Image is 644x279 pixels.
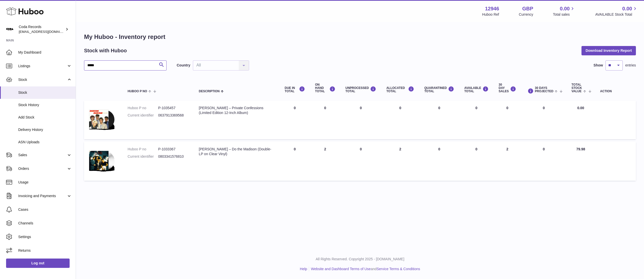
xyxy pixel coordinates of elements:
h1: My Huboo - Inventory report [84,33,636,41]
span: Stock [18,77,67,82]
span: 79.98 [576,147,585,151]
a: 0.00 Total sales [553,5,575,17]
span: Total stock value [571,83,582,93]
div: Currency [519,12,533,17]
span: 0 [438,106,440,110]
td: 0 [494,101,521,139]
button: Download Inventory Report [581,46,636,55]
dt: Huboo P no [128,106,158,110]
div: AVAILABLE Total [464,86,489,93]
span: Huboo P no [128,90,147,93]
dt: Huboo P no [128,147,158,152]
div: Coda Records [19,25,64,34]
td: 2 [494,142,521,180]
span: entries [625,63,636,68]
div: Action [600,90,631,93]
h2: Stock with Huboo [84,47,127,54]
span: Total sales [553,12,575,17]
span: Add Stock [18,115,72,120]
dt: Current identifier [128,113,158,118]
strong: 12946 [485,5,499,12]
span: Listings [18,64,67,68]
span: 0.00 [622,5,632,12]
div: Huboo Ref [482,12,499,17]
div: [PERSON_NAME] – Do the Madison (Double-LP on Clear Vinyl) [199,147,274,156]
dt: Current identifier [128,154,158,159]
span: ASN Uploads [18,140,72,145]
dd: P-1033367 [158,147,189,152]
span: Returns [18,248,72,253]
td: 0 [521,142,567,180]
dd: 0637913369568 [158,113,189,118]
span: 0.00 [560,5,570,12]
span: My Dashboard [18,50,72,55]
span: Stock [18,90,72,95]
a: Log out [6,259,70,268]
span: Delivery History [18,127,72,132]
div: ON HAND Total [315,83,335,93]
span: Usage [18,180,72,185]
div: UNPROCESSED Total [346,86,376,93]
div: QUARANTINED Total [424,86,454,93]
span: Invoicing and Payments [18,194,67,198]
span: Cases [18,207,72,212]
span: 0 [438,147,440,151]
td: 0 [310,101,340,139]
span: Description [199,90,219,93]
td: 2 [310,142,340,180]
div: DUE IN TOTAL [285,86,305,93]
label: Country [177,63,190,68]
td: 0 [381,101,419,139]
span: Settings [18,235,72,239]
td: 2 [381,142,419,180]
span: 0.00 [577,106,584,110]
span: Sales [18,153,67,157]
span: 30 DAYS PROJECTED [535,86,553,93]
label: Show [594,63,603,68]
a: Help [300,267,307,271]
li: and [309,267,420,271]
span: [EMAIL_ADDRESS][DOMAIN_NAME] [19,30,74,34]
strong: GBP [522,5,533,12]
td: 0 [459,101,494,139]
div: ALLOCATED Total [386,86,414,93]
td: 0 [280,142,310,180]
span: Orders [18,166,67,171]
td: 0 [521,101,567,139]
p: All Rights Reserved. Copyright 2025 - [DOMAIN_NAME] [80,257,640,262]
a: 0.00 AVAILABLE Stock Total [595,5,638,17]
img: product image [89,106,114,133]
dd: 0803341576810 [158,154,189,159]
div: 30 DAY SALES [499,83,516,93]
img: haz@pcatmedia.com [6,26,14,33]
span: Channels [18,221,72,226]
a: Website and Dashboard Terms of Use [311,267,371,271]
span: AVAILABLE Stock Total [595,12,638,17]
div: [PERSON_NAME] – Private Confessions (Limited Edition 12-Inch Album) [199,106,274,115]
td: 0 [459,142,494,180]
span: Stock History [18,103,72,107]
td: 0 [280,101,310,139]
td: 0 [340,101,381,139]
a: Service Terms & Conditions [377,267,420,271]
td: 0 [340,142,381,180]
dd: P-1035457 [158,106,189,110]
img: product image [89,147,114,174]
